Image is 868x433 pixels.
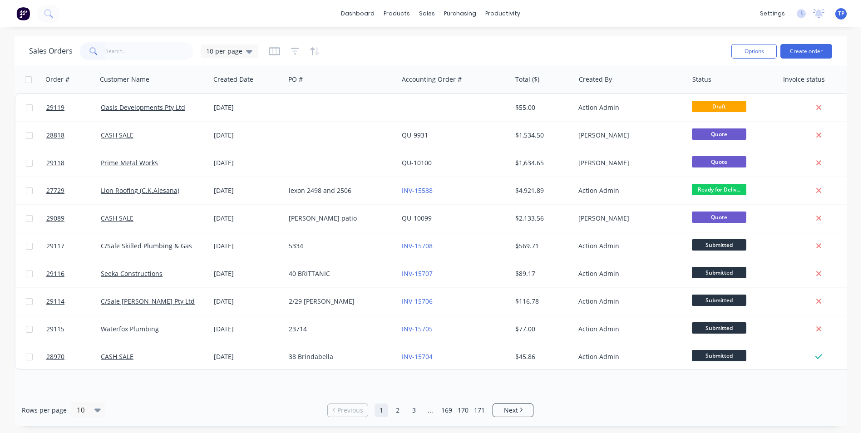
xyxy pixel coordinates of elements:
[46,232,101,260] a: 29117
[101,241,192,250] a: C/Sale Skilled Plumbing & Gas
[101,158,158,167] a: Prime Metal Works
[692,295,746,306] span: Submitted
[29,47,73,55] h1: Sales Orders
[692,267,746,278] span: Submitted
[22,406,67,415] span: Rows per page
[414,7,439,20] div: sales
[578,214,679,223] div: [PERSON_NAME]
[46,269,64,278] span: 29116
[101,186,179,195] a: Lion Roofing (C.K.Alesana)
[515,241,568,251] div: $569.71
[16,7,30,20] img: Factory
[402,325,433,333] a: INV-15705
[289,241,390,251] div: 5334
[101,131,133,139] a: CASH SALE
[424,403,437,417] a: Jump forward
[578,186,679,195] div: Action Admin
[692,128,746,140] span: Quote
[504,406,518,415] span: Next
[402,158,432,167] a: QU-10100
[214,103,281,112] div: [DATE]
[402,75,462,84] div: Accounting Order #
[402,186,433,195] a: INV-15588
[402,352,433,361] a: INV-15704
[214,325,281,334] div: [DATE]
[289,214,390,223] div: [PERSON_NAME] patio
[515,186,568,195] div: $4,921.89
[214,241,281,251] div: [DATE]
[336,7,379,20] a: dashboard
[100,75,149,84] div: Customer Name
[101,325,159,333] a: Waterfox Plumbing
[515,75,539,84] div: Total ($)
[578,131,679,140] div: [PERSON_NAME]
[46,352,64,361] span: 28970
[289,352,390,361] div: 38 Brindabella
[46,177,101,204] a: 27729
[214,269,281,278] div: [DATE]
[289,325,390,334] div: 23714
[213,75,253,84] div: Created Date
[214,158,281,167] div: [DATE]
[692,212,746,223] span: Quote
[46,260,101,287] a: 29116
[578,352,679,361] div: Action Admin
[46,241,64,251] span: 29117
[379,7,414,20] div: products
[214,352,281,361] div: [DATE]
[101,214,133,222] a: CASH SALE
[46,297,64,306] span: 29114
[578,158,679,167] div: [PERSON_NAME]
[214,186,281,195] div: [DATE]
[481,7,525,20] div: productivity
[515,214,568,223] div: $2,133.56
[46,94,101,121] a: 29119
[46,158,64,167] span: 29118
[515,325,568,334] div: $77.00
[578,269,679,278] div: Action Admin
[402,269,433,278] a: INV-15707
[515,269,568,278] div: $89.17
[515,131,568,140] div: $1,534.50
[214,297,281,306] div: [DATE]
[289,269,390,278] div: 40 BRITTANIC
[46,186,64,195] span: 27729
[731,44,777,59] button: Options
[324,403,537,417] ul: Pagination
[456,403,470,417] a: Page 170
[46,131,64,140] span: 28818
[692,75,711,84] div: Status
[45,75,69,84] div: Order #
[402,297,433,305] a: INV-15706
[692,322,746,334] span: Submitted
[46,288,101,315] a: 29114
[493,406,533,415] a: Next page
[46,205,101,232] a: 29089
[783,75,825,84] div: Invoice status
[288,75,303,84] div: PO #
[473,403,486,417] a: Page 171
[46,325,64,334] span: 29115
[101,269,163,278] a: Seeka Constructions
[692,101,746,112] span: Draft
[289,186,390,195] div: lexon 2498 and 2506
[838,10,844,18] span: TP
[578,103,679,112] div: Action Admin
[692,156,746,167] span: Quote
[206,46,242,56] span: 10 per page
[440,403,454,417] a: Page 169
[101,352,133,361] a: CASH SALE
[46,315,101,343] a: 29115
[402,214,432,222] a: QU-10099
[578,241,679,251] div: Action Admin
[407,403,421,417] a: Page 3
[515,103,568,112] div: $55.00
[46,103,64,112] span: 29119
[402,241,433,250] a: INV-15708
[46,149,101,177] a: 29118
[578,297,679,306] div: Action Admin
[515,297,568,306] div: $116.78
[692,239,746,251] span: Submitted
[328,406,368,415] a: Previous page
[692,350,746,361] span: Submitted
